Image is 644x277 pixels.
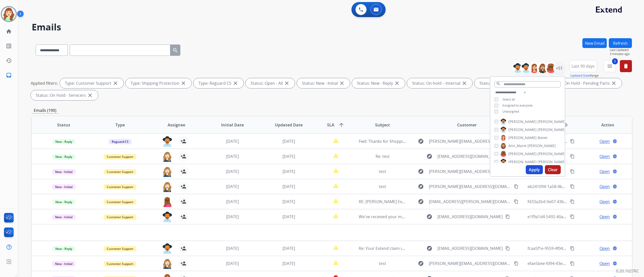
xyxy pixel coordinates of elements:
[570,214,575,219] mat-icon: content_copy
[162,181,172,192] img: agent-avatar
[426,245,432,251] mat-icon: explore
[180,260,186,266] mat-icon: person_add
[379,261,386,266] span: test
[339,80,345,86] mat-icon: close
[599,168,610,174] span: Open
[180,80,186,86] mat-icon: close
[528,143,556,148] span: [PERSON_NAME]
[379,184,386,189] span: test
[505,246,510,251] mat-icon: content_copy
[514,261,518,266] mat-icon: content_copy
[221,122,244,128] span: Initial Date
[333,137,339,144] mat-icon: report_problem
[104,199,136,205] span: Customer Support
[505,214,510,219] mat-icon: content_copy
[284,80,290,86] mat-icon: close
[570,169,575,174] mat-icon: content_copy
[599,214,610,220] span: Open
[283,246,295,251] span: [DATE]
[6,28,12,34] mat-icon: home
[52,261,75,266] span: New - Initial
[338,122,344,128] mat-icon: arrow_upward
[180,183,186,190] mat-icon: person_add
[528,261,603,266] span: efae5bee-fd94-43e5-a06c-bd0d85ba372f
[52,184,75,190] span: New - Initial
[52,139,75,144] span: New - Reply
[352,78,405,88] div: Status: New - Reply
[283,138,295,144] span: [DATE]
[180,138,186,144] mat-icon: person_add
[429,260,511,266] span: [PERSON_NAME][EMAIL_ADDRESS][DOMAIN_NAME]
[514,184,518,189] mat-icon: content_copy
[545,78,622,88] div: Status: On Hold - Pending Parts
[283,261,295,266] span: [DATE]
[226,199,239,204] span: [DATE]
[502,97,515,102] span: Select all
[570,261,575,266] mat-icon: content_copy
[538,127,566,132] span: [PERSON_NAME]
[623,63,629,69] mat-icon: delete
[576,116,632,134] th: Action
[528,214,603,219] span: e1f9a1d4-5492-40ad-949d-d1e8c5c6f300
[528,169,605,174] span: ee192229-a43b-48d4-ac72-e160ef1b2abd
[226,138,239,144] span: [DATE]
[246,78,295,88] div: Status: Open - All
[375,122,390,128] span: Subject
[538,151,566,156] span: [PERSON_NAME]
[526,165,543,174] button: Apply
[502,103,533,108] span: Assigned to everyone
[599,153,610,159] span: Open
[226,214,239,219] span: [DATE]
[616,268,639,274] p: 0.20.1027RC
[172,47,178,53] mat-icon: search
[612,58,618,64] span: 5
[32,107,58,114] p: Emails (190)
[104,246,136,251] span: Customer Support
[508,127,537,132] span: [PERSON_NAME]
[426,153,432,159] mat-icon: explore
[333,198,339,204] mat-icon: report_problem
[327,122,334,128] span: SLA
[514,199,518,204] mat-icon: content_copy
[104,184,136,190] span: Customer Support
[112,80,118,86] mat-icon: close
[52,199,75,205] span: New - Reply
[570,74,590,78] button: Updated Date
[115,122,125,128] span: Type
[226,154,239,159] span: [DATE]
[570,154,575,159] mat-icon: content_copy
[180,214,186,220] mat-icon: person_add
[283,154,295,159] span: [DATE]
[283,214,295,219] span: [DATE]
[508,159,537,164] span: [PERSON_NAME]
[333,183,339,189] mat-icon: report_problem
[474,78,543,88] div: Status: On-hold - Customer
[104,154,136,159] span: Customer Support
[359,199,422,204] span: RE: [PERSON_NAME] Extend Claim
[610,52,632,56] span: 3 minutes ago
[545,165,561,174] button: Clear
[359,138,423,144] span: Fwd: Thanks for Shopping with Us
[6,58,12,64] mat-icon: history
[226,169,239,174] span: [DATE]
[162,166,172,177] img: agent-avatar
[31,90,98,100] div: Status: On Hold - Servicers
[283,199,295,204] span: [DATE]
[429,168,511,174] span: [PERSON_NAME][EMAIL_ADDRESS][DOMAIN_NAME]
[162,151,172,162] img: agent-avatar
[6,72,12,78] mat-icon: inbox
[613,139,617,144] mat-icon: language
[610,48,632,52] span: Last Updated:
[232,80,238,86] mat-icon: close
[104,169,136,174] span: Customer Support
[613,261,617,266] mat-icon: language
[437,245,503,251] span: [EMAIL_ADDRESS][DOMAIN_NAME]
[52,169,75,174] span: New - Initial
[226,261,239,266] span: [DATE]
[613,199,617,204] mat-icon: language
[538,119,566,124] span: [PERSON_NAME]
[193,78,244,88] div: Type: Reguard CS
[333,245,339,251] mat-icon: report_problem
[570,246,575,251] mat-icon: content_copy
[508,151,537,156] span: [PERSON_NAME]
